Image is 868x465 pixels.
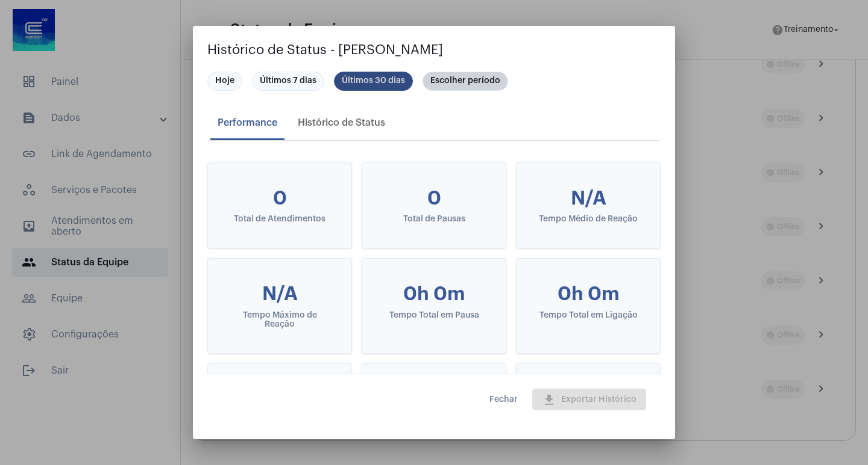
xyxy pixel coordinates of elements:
mat-chip-list: Seleção de período [207,69,661,93]
mat-chip: Últimos 7 dias [252,72,324,91]
div: 0h 0m [536,283,641,306]
div: Tempo Total em Pausa [382,311,486,320]
span: Fechar [489,395,518,404]
h2: Histórico de Status - [PERSON_NAME] [207,40,661,60]
mat-chip: Escolher período [423,72,508,91]
div: 0h 0m [382,283,486,306]
mat-icon: download [542,393,556,407]
div: Total de Pausas [382,215,486,224]
div: Tempo Médio de Reação [536,215,641,224]
div: 0 [227,187,332,210]
div: Performance [218,117,277,128]
div: Total de Atendimentos [227,215,332,224]
mat-chip: Hoje [207,72,242,91]
div: Tempo Total em Ligação [536,311,641,320]
span: Exportar Histórico [542,395,637,404]
button: Exportar Histórico [532,389,646,410]
div: N/A [227,283,332,306]
button: Fechar [480,389,527,410]
div: N/A [536,187,641,210]
div: 0 [382,187,486,210]
mat-chip: Últimos 30 dias [334,72,413,91]
div: Histórico de Status [298,117,385,128]
div: Tempo Máximo de Reação [227,311,332,329]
